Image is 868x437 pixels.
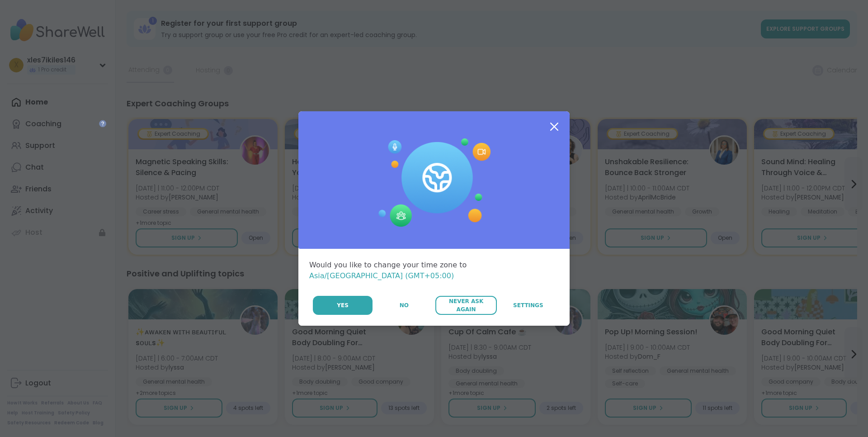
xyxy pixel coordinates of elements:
iframe: Spotlight [99,120,106,127]
img: Session Experience [377,138,491,227]
span: Asia/[GEOGRAPHIC_DATA] (GMT+05:00) [309,271,454,280]
button: Never Ask Again [435,296,496,315]
span: No [400,301,409,309]
a: Settings [498,296,559,315]
button: Yes [313,296,373,315]
span: Yes [337,301,349,309]
button: No [373,296,434,315]
div: Would you like to change your time zone to [309,260,559,281]
span: Never Ask Again [440,297,492,313]
span: Settings [513,301,543,309]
